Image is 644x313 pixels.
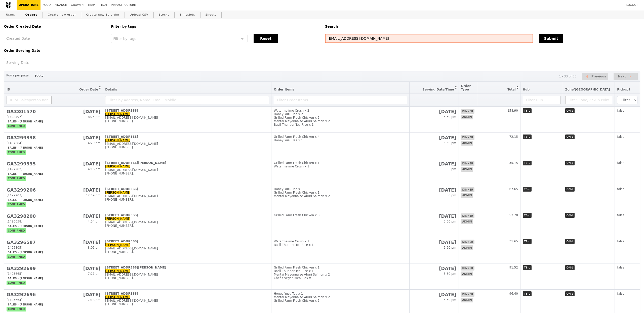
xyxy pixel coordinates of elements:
[4,10,17,19] a: Users
[178,10,197,19] a: Timeslots
[461,292,474,297] span: dinner
[274,240,407,243] div: Watermelime Crush x 1
[461,240,474,244] span: dinner
[509,213,518,217] span: 53.70
[7,171,44,176] span: Sales - [PERSON_NAME]
[461,245,473,250] span: admin
[565,291,575,296] span: ON-L
[105,292,269,295] div: [STREET_ADDRESS]
[105,194,269,198] div: [EMAIL_ADDRESS][DOMAIN_NAME]
[7,176,26,181] span: confirmed
[565,135,575,139] span: ON-L
[56,135,100,140] h2: [DATE]
[157,10,171,19] a: Stocks
[105,273,269,276] div: [EMAIL_ADDRESS][DOMAIN_NAME]
[7,250,44,255] span: Sales - [PERSON_NAME]
[617,88,630,91] span: Pickup?
[274,123,407,126] div: Basil Thunder Tea Rice x 1
[105,88,117,91] span: Details
[7,246,52,249] div: (1495805)
[105,146,269,149] div: [PHONE_NUMBER].
[274,96,407,104] input: Filter Order Items
[7,194,52,197] div: (1497207)
[461,115,473,119] span: admin
[523,187,532,192] span: TS-L
[461,167,473,172] span: admin
[7,307,26,311] span: confirmed
[325,34,533,43] input: Search any field
[6,2,11,8] img: Grain logo
[7,124,26,128] span: confirmed
[274,266,407,269] div: Grilled Farm Fresh Chicken x 1
[7,213,52,219] h2: GA3298200
[444,141,456,145] span: 5:30 pm
[617,109,624,112] span: false
[105,295,130,299] a: [PERSON_NAME]
[4,49,105,53] h5: Order Serving Date
[565,213,575,218] span: ON-L
[461,161,474,166] span: dinner
[105,269,130,273] a: [PERSON_NAME]
[7,228,26,233] span: confirmed
[105,217,130,220] a: [PERSON_NAME]
[7,150,26,155] span: confirmed
[523,135,532,139] span: TS-L
[105,220,269,224] div: [EMAIL_ADDRESS][DOMAIN_NAME]
[461,193,473,198] span: admin
[274,119,407,123] div: Mentai Mayonnaise Aburi Salmon x 2
[444,167,456,171] span: 5:30 pm
[509,187,518,191] span: 67.65
[105,191,130,194] a: [PERSON_NAME]
[4,25,105,28] h5: Order Created Date
[618,73,626,79] span: Next
[86,194,100,197] span: 12:49 pm
[565,96,613,104] input: Filter Zone/Pickup Point
[7,266,52,271] h2: GA3292699
[105,135,269,139] div: [STREET_ADDRESS]
[274,135,407,139] div: Grilled Farm Fresh Chicken x 4
[105,165,130,168] a: [PERSON_NAME]
[7,109,52,114] h2: GA3301570
[412,135,456,140] h2: [DATE]
[56,266,100,271] h2: [DATE]
[461,187,474,192] span: dinner
[105,112,130,116] a: [PERSON_NAME]
[617,135,624,139] span: false
[88,115,100,119] span: 8:25 pm
[617,240,624,243] span: false
[444,272,456,276] span: 5:30 pm
[461,272,473,276] span: admin
[274,273,407,276] div: Mentai Mayonnaise Aburi Salmon x 2
[274,161,407,165] div: Grilled Farm Fresh Chicken x 1
[617,292,624,295] span: false
[617,266,624,269] span: false
[412,109,456,114] h2: [DATE]
[274,165,407,168] div: Watermelime Crush x 1
[7,292,52,297] h2: GA3292696
[274,292,407,295] div: Honey Yuzu Tea x 1
[7,119,44,124] span: Sales - [PERSON_NAME]
[23,10,39,19] a: Orders
[105,302,269,306] div: [PHONE_NUMBER].
[523,239,532,244] span: TS-L
[6,73,30,78] label: Rows per page:
[274,88,294,91] span: Order Items
[523,291,532,296] span: TS-L
[461,84,471,91] span: Order Type
[523,213,532,218] span: TS-L
[105,213,269,217] div: [STREET_ADDRESS]
[509,135,518,139] span: 72.15
[507,109,518,112] span: 158.90
[565,265,575,270] span: ON-L
[274,191,407,194] div: Grilled Farm Fresh Chicken x 1
[565,187,575,192] span: ON-L
[7,88,10,91] span: ID
[412,266,456,271] h2: [DATE]
[523,161,532,165] span: TS-L
[7,96,52,104] input: ID or Salesperson name
[105,116,269,119] div: [EMAIL_ADDRESS][DOMAIN_NAME]
[7,220,52,223] div: (1496658)
[617,161,624,165] span: false
[105,240,269,243] div: [STREET_ADDRESS]
[7,145,44,150] span: Sales - [PERSON_NAME]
